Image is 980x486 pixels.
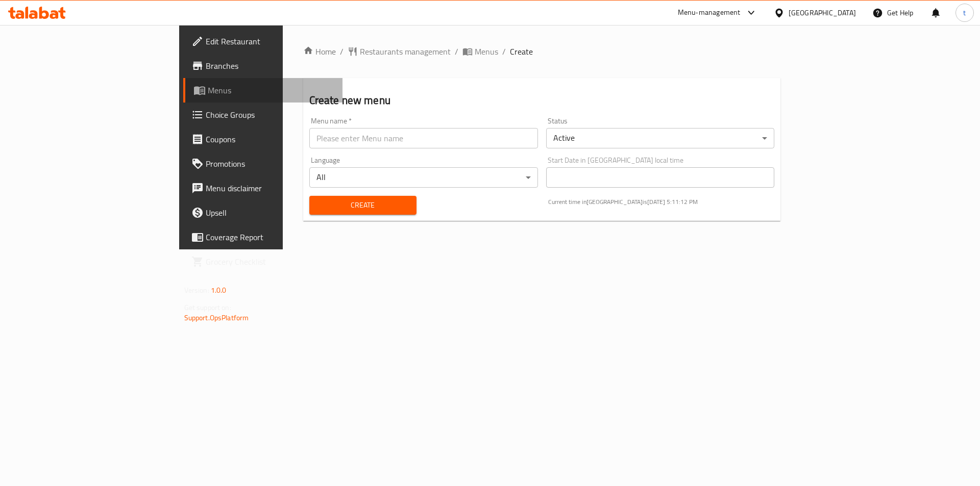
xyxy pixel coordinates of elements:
[678,7,741,19] div: Menu-management
[183,29,343,54] a: Edit Restaurant
[309,93,775,108] h2: Create new menu
[206,207,335,219] span: Upsell
[309,128,538,148] input: Please enter Menu name
[183,103,343,127] a: Choice Groups
[546,128,775,148] div: Active
[206,255,335,268] span: Grocery Checklist
[206,231,335,243] span: Coverage Report
[183,127,343,151] a: Coupons
[548,197,775,207] p: Current time in [GEOGRAPHIC_DATA] is [DATE] 5:11:12 PM
[462,45,498,58] a: Menus
[183,54,343,78] a: Branches
[303,45,781,58] nav: breadcrumb
[963,7,966,18] span: t
[502,45,506,58] li: /
[184,311,249,324] a: Support.OpsPlatform
[309,196,416,215] button: Create
[475,45,498,58] span: Menus
[184,284,209,297] span: Version:
[183,176,343,200] a: Menu disclaimer
[183,249,343,274] a: Grocery Checklist
[360,45,451,58] span: Restaurants management
[206,109,335,121] span: Choice Groups
[317,199,408,212] span: Create
[206,133,335,145] span: Coupons
[184,301,231,314] span: Get support on:
[348,45,451,58] a: Restaurants management
[206,182,335,194] span: Menu disclaimer
[455,45,458,58] li: /
[789,7,856,18] div: [GEOGRAPHIC_DATA]
[183,225,343,249] a: Coverage Report
[206,158,335,170] span: Promotions
[309,167,538,188] div: All
[183,78,343,103] a: Menus
[183,151,343,176] a: Promotions
[206,35,335,47] span: Edit Restaurant
[183,200,343,225] a: Upsell
[206,60,335,72] span: Branches
[211,284,227,297] span: 1.0.0
[208,84,335,96] span: Menus
[510,45,533,58] span: Create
